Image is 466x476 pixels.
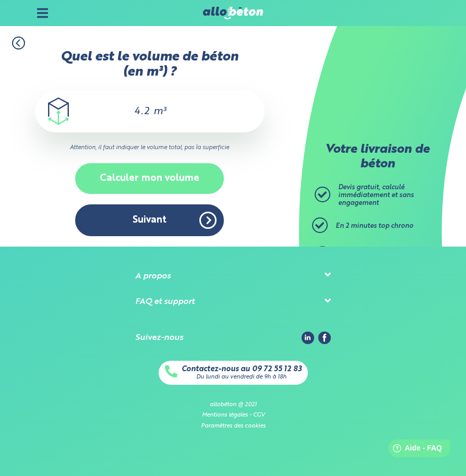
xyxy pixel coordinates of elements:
[249,412,252,418] span: -
[153,106,166,117] span: m³
[210,401,257,408] div: allobéton @ 2021
[135,333,183,343] div: Suivez-nous
[135,272,171,281] div: A propos
[35,143,265,153] i: Attention, il faut indiquer le volume total, pas la superficie
[203,7,264,19] img: allobéton
[135,297,195,307] div: FAQ et support
[133,105,151,118] input: 0
[75,163,224,194] button: Calculer mon volume
[202,412,248,418] a: Mentions légales
[201,423,266,429] a: Paramètres des cookies
[35,50,265,80] label: Quel est le volume de béton (en m³) ?
[253,412,265,418] a: CGV
[373,435,455,465] iframe: Help widget launcher
[336,223,413,229] span: En 2 minutes top chrono
[338,184,414,206] span: Devis gratuit, calculé immédiatement et sans engagement
[75,204,224,236] button: Suivant
[196,374,286,381] div: Du lundi au vendredi de 9h à 18h
[317,143,437,172] p: Votre livraison de béton
[182,365,302,374] a: Contactez-nous au 09 72 55 12 83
